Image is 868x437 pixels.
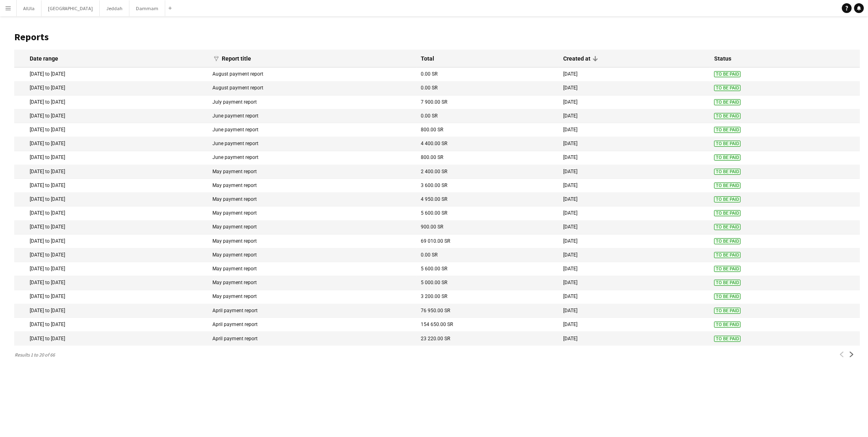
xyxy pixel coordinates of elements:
[14,193,208,207] mat-cell: [DATE] to [DATE]
[208,96,417,109] mat-cell: July payment report
[559,109,710,123] mat-cell: [DATE]
[14,262,208,276] mat-cell: [DATE] to [DATE]
[208,276,417,290] mat-cell: May payment report
[714,238,741,244] span: To Be Paid
[417,332,560,346] mat-cell: 23 220.00 SR
[714,141,741,147] span: To Be Paid
[14,123,208,137] mat-cell: [DATE] to [DATE]
[208,262,417,276] mat-cell: May payment report
[417,276,560,290] mat-cell: 5 000.00 SR
[559,165,710,179] mat-cell: [DATE]
[417,82,560,96] mat-cell: 0.00 SR
[559,318,710,332] mat-cell: [DATE]
[417,207,560,220] mat-cell: 5 600.00 SR
[208,235,417,248] mat-cell: May payment report
[421,55,435,62] div: Total
[100,0,129,16] button: Jeddah
[208,318,417,332] mat-cell: April payment report
[14,165,208,179] mat-cell: [DATE] to [DATE]
[559,290,710,304] mat-cell: [DATE]
[417,248,560,262] mat-cell: 0.00 SR
[14,352,58,358] span: Results 1 to 20 of 66
[14,137,208,151] mat-cell: [DATE] to [DATE]
[14,151,208,165] mat-cell: [DATE] to [DATE]
[417,151,560,165] mat-cell: 800.00 SR
[417,221,560,235] mat-cell: 900.00 SR
[417,96,560,109] mat-cell: 7 900.00 SR
[714,336,741,342] span: To Be Paid
[714,169,741,175] span: To Be Paid
[417,235,560,248] mat-cell: 69 010.00 SR
[14,276,208,290] mat-cell: [DATE] to [DATE]
[208,332,417,346] mat-cell: April payment report
[17,0,42,16] button: AlUla
[222,55,251,62] div: Report title
[14,290,208,304] mat-cell: [DATE] to [DATE]
[417,193,560,207] mat-cell: 4 950.00 SR
[14,304,208,318] mat-cell: [DATE] to [DATE]
[208,109,417,123] mat-cell: June payment report
[14,96,208,109] mat-cell: [DATE] to [DATE]
[714,322,741,328] span: To Be Paid
[14,318,208,332] mat-cell: [DATE] to [DATE]
[714,266,741,272] span: To Be Paid
[14,235,208,248] mat-cell: [DATE] to [DATE]
[714,183,741,189] span: To Be Paid
[14,67,208,81] mat-cell: [DATE] to [DATE]
[14,82,208,96] mat-cell: [DATE] to [DATE]
[559,304,710,318] mat-cell: [DATE]
[417,67,560,81] mat-cell: 0.00 SR
[714,196,741,202] span: To Be Paid
[208,165,417,179] mat-cell: May payment report
[208,290,417,304] mat-cell: May payment report
[559,96,710,109] mat-cell: [DATE]
[417,262,560,276] mat-cell: 5 600.00 SR
[208,193,417,207] mat-cell: May payment report
[129,0,165,16] button: Dammam
[14,179,208,193] mat-cell: [DATE] to [DATE]
[208,221,417,235] mat-cell: May payment report
[714,55,731,62] div: Status
[417,165,560,179] mat-cell: 2 400.00 SR
[714,224,741,230] span: To Be Paid
[417,109,560,123] mat-cell: 0.00 SR
[559,262,710,276] mat-cell: [DATE]
[714,280,741,286] span: To Be Paid
[714,252,741,258] span: To Be Paid
[563,55,590,62] div: Created at
[559,235,710,248] mat-cell: [DATE]
[714,85,741,91] span: To Be Paid
[208,151,417,165] mat-cell: June payment report
[563,55,598,62] div: Created at
[559,82,710,96] mat-cell: [DATE]
[417,123,560,137] mat-cell: 800.00 SR
[714,294,741,300] span: To Be Paid
[559,67,710,81] mat-cell: [DATE]
[417,318,560,332] mat-cell: 154 650.00 SR
[559,248,710,262] mat-cell: [DATE]
[14,109,208,123] mat-cell: [DATE] to [DATE]
[208,123,417,137] mat-cell: June payment report
[208,67,417,81] mat-cell: August payment report
[14,31,860,43] h1: Reports
[714,210,741,216] span: To Be Paid
[559,123,710,137] mat-cell: [DATE]
[714,113,741,119] span: To Be Paid
[208,179,417,193] mat-cell: May payment report
[559,151,710,165] mat-cell: [DATE]
[559,276,710,290] mat-cell: [DATE]
[30,55,58,62] div: Date range
[14,248,208,262] mat-cell: [DATE] to [DATE]
[559,207,710,220] mat-cell: [DATE]
[417,290,560,304] mat-cell: 3 200.00 SR
[559,193,710,207] mat-cell: [DATE]
[417,179,560,193] mat-cell: 3 600.00 SR
[417,137,560,151] mat-cell: 4 400.00 SR
[208,248,417,262] mat-cell: May payment report
[208,82,417,96] mat-cell: August payment report
[714,71,741,77] span: To Be Paid
[714,127,741,133] span: To Be Paid
[208,137,417,151] mat-cell: June payment report
[559,137,710,151] mat-cell: [DATE]
[208,207,417,220] mat-cell: May payment report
